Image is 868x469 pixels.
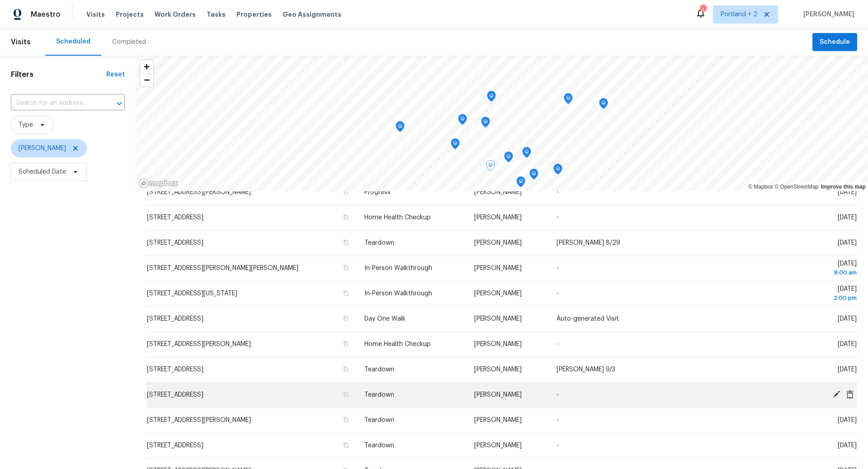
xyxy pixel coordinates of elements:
[364,214,431,221] span: Home Health Checkup
[140,73,153,86] button: Zoom out
[236,10,272,19] span: Properties
[770,261,857,277] span: [DATE]
[364,316,406,322] span: Day One Walk
[112,38,146,47] div: Completed
[838,442,857,449] span: [DATE]
[474,265,522,271] span: [PERSON_NAME]
[474,214,522,221] span: [PERSON_NAME]
[748,184,773,190] a: Mapbox
[342,340,350,348] button: Copy Address
[31,10,61,19] span: Maestro
[474,392,522,398] span: [PERSON_NAME]
[838,240,857,246] span: [DATE]
[838,316,857,322] span: [DATE]
[557,442,559,449] span: -
[820,37,850,48] span: Schedule
[147,189,251,195] span: [STREET_ADDRESS][PERSON_NAME]
[774,184,818,190] a: OpenStreetMap
[770,286,857,303] span: [DATE]
[838,214,857,221] span: [DATE]
[451,138,460,152] div: Map marker
[364,189,391,195] span: Progress
[147,214,203,221] span: [STREET_ADDRESS]
[557,341,559,347] span: -
[516,176,525,190] div: Map marker
[342,289,350,297] button: Copy Address
[522,147,531,161] div: Map marker
[147,265,298,271] span: [STREET_ADDRESS][PERSON_NAME][PERSON_NAME]
[838,189,857,195] span: [DATE]
[474,240,522,246] span: [PERSON_NAME]
[557,265,559,271] span: -
[721,10,757,19] span: Portland + 2
[599,98,608,112] div: Map marker
[11,70,106,79] h1: Filters
[557,240,620,246] span: [PERSON_NAME] 8/29
[700,5,706,14] div: 1
[557,189,559,195] span: -
[838,366,857,373] span: [DATE]
[155,10,196,19] span: Work Orders
[19,120,33,129] span: Type
[364,392,394,398] span: Teardown
[364,341,431,347] span: Home Health Checkup
[474,417,522,423] span: [PERSON_NAME]
[458,114,467,128] div: Map marker
[147,366,203,373] span: [STREET_ADDRESS]
[364,290,432,297] span: In-Person Walkthrough
[283,10,341,19] span: Geo Assignments
[342,188,350,196] button: Copy Address
[147,316,203,322] span: [STREET_ADDRESS]
[138,178,178,189] a: Mapbox homepage
[364,240,394,246] span: Teardown
[487,91,496,105] div: Map marker
[19,144,66,153] span: [PERSON_NAME]
[147,240,203,246] span: [STREET_ADDRESS]
[557,214,559,221] span: -
[474,316,522,322] span: [PERSON_NAME]
[838,341,857,347] span: [DATE]
[474,341,522,347] span: [PERSON_NAME]
[474,189,522,195] span: [PERSON_NAME]
[800,10,854,19] span: [PERSON_NAME]
[504,152,513,166] div: Map marker
[342,264,350,272] button: Copy Address
[838,417,857,423] span: [DATE]
[136,56,868,191] canvas: Map
[11,32,31,52] span: Visits
[474,366,522,373] span: [PERSON_NAME]
[342,441,350,449] button: Copy Address
[113,97,126,110] button: Open
[140,60,153,73] span: Zoom in
[821,184,866,190] a: Improve this map
[106,70,125,79] div: Reset
[147,341,251,347] span: [STREET_ADDRESS][PERSON_NAME]
[147,392,203,398] span: [STREET_ADDRESS]
[843,390,857,398] span: Cancel
[812,33,857,52] button: Schedule
[11,96,99,110] input: Search for an address...
[147,290,237,297] span: [STREET_ADDRESS][US_STATE]
[364,265,432,271] span: In-Person Walkthrough
[474,290,522,297] span: [PERSON_NAME]
[486,160,495,174] div: Map marker
[342,238,350,246] button: Copy Address
[557,366,615,373] span: [PERSON_NAME] 9/3
[770,294,857,303] div: 2:00 pm
[557,392,559,398] span: -
[342,416,350,424] button: Copy Address
[342,365,350,373] button: Copy Address
[557,316,619,322] span: Auto-generated Visit
[553,164,562,178] div: Map marker
[56,37,90,46] div: Scheduled
[364,417,394,423] span: Teardown
[529,169,538,183] div: Map marker
[147,442,203,449] span: [STREET_ADDRESS]
[770,268,857,277] div: 8:00 am
[147,417,251,423] span: [STREET_ADDRESS][PERSON_NAME]
[364,366,394,373] span: Teardown
[557,290,559,297] span: -
[207,11,226,18] span: Tasks
[19,167,66,176] span: Scheduled Date
[364,442,394,449] span: Teardown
